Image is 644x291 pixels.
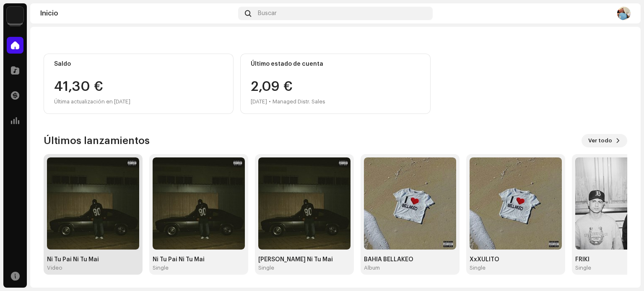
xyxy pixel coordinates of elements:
re-o-card-value: Saldo [44,54,234,114]
img: a1b4c3fc-159a-4f59-9592-c1c1ca1efddd [364,157,456,250]
img: e7a6430b-edfe-4870-ae17-e4c6e4251dde [47,157,139,250]
img: 34a074ce-58c9-46e7-9637-62e84bf6b085 [470,157,562,250]
div: Managed Distr. Sales [273,97,325,107]
button: Ver todo [582,134,627,147]
div: Single [258,265,274,271]
div: Single [470,265,486,271]
span: Buscar [258,10,277,17]
div: Último estado de cuenta [251,61,420,67]
img: 297a105e-aa6c-4183-9ff4-27133c00f2e2 [7,7,23,23]
div: Video [47,265,62,271]
div: • [269,97,271,107]
img: ca1fe468-97fd-4dcf-bbcf-054e25fa070d [153,157,245,250]
img: fc1de37b-4407-4b5f-90e1-273b4e421a3a [617,7,631,20]
div: Saldo [54,61,223,67]
div: BAHÍA BELLAKEO [364,256,456,263]
img: 28a4a637-6da8-452e-b733-b301554f9f4c [258,157,351,250]
div: Single [575,265,591,271]
div: Última actualización en [DATE] [54,97,223,107]
h3: Últimos lanzamientos [44,134,150,147]
div: Single [153,265,169,271]
div: Inicio [40,10,235,17]
re-o-card-value: Último estado de cuenta [240,54,430,114]
div: Album [364,265,380,271]
div: Ni Tu Pai Ni Tu Mai [153,256,245,263]
div: [DATE] [251,97,267,107]
div: [PERSON_NAME] Ni Tu Mai [258,256,351,263]
span: Ver todo [588,132,612,149]
div: XxXULITO [470,256,562,263]
div: Ni Tu Pai Ni Tu Mai [47,256,139,263]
